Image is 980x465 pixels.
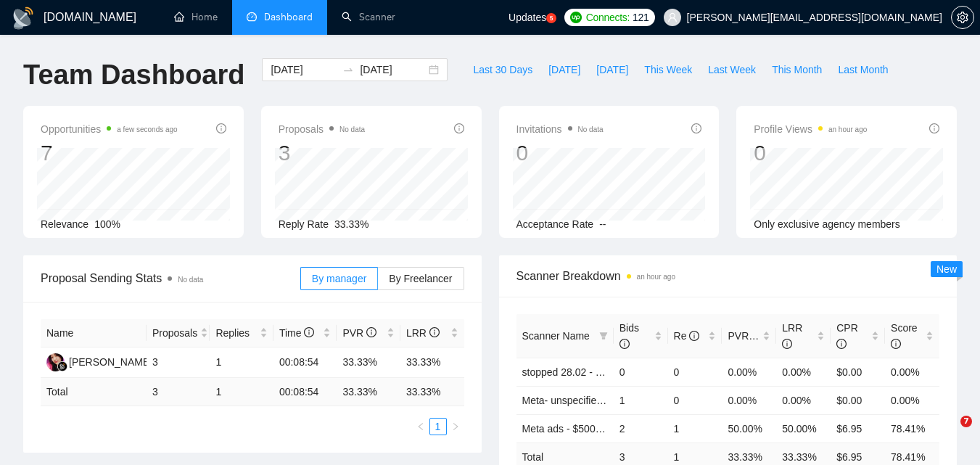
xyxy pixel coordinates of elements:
[94,218,120,230] span: 100%
[152,325,197,341] span: Proposals
[516,139,604,167] div: 0
[960,416,972,427] span: 7
[885,386,939,414] td: 0.00%
[360,62,426,78] input: End date
[339,125,365,133] span: No data
[691,123,701,133] span: info-circle
[578,125,604,133] span: No data
[41,269,300,287] span: Proposal Sending Stats
[23,58,244,92] h1: Team Dashboard
[342,327,376,339] span: PVR
[668,414,722,443] td: 1
[429,327,440,337] span: info-circle
[516,120,604,138] span: Invitations
[69,354,152,370] div: [PERSON_NAME]
[312,273,366,284] span: By manager
[599,332,608,340] span: filter
[41,218,88,230] span: Relevance
[614,386,668,414] td: 1
[548,62,580,78] span: [DATE]
[46,353,65,371] img: NK
[279,120,365,138] span: Proposals
[522,330,590,342] span: Scanner Name
[334,218,368,230] span: 33.33%
[891,322,918,350] span: Score
[619,322,639,350] span: Bids
[516,218,594,230] span: Acceptance Rate
[830,58,896,81] button: Last Month
[304,327,314,337] span: info-circle
[951,12,974,23] a: setting
[754,120,867,138] span: Profile Views
[247,12,257,22] span: dashboard
[776,358,831,386] td: 0.00%
[416,422,425,431] span: left
[772,62,822,78] span: This Month
[722,386,776,414] td: 0.00%
[674,330,700,342] span: Re
[689,331,699,341] span: info-circle
[782,322,802,350] span: LRR
[728,330,762,342] span: PVR
[936,263,957,275] span: New
[178,276,203,284] span: No data
[447,418,464,435] button: right
[264,11,313,23] span: Dashboard
[619,339,630,349] span: info-circle
[570,12,582,23] img: upwork-logo.png
[400,347,464,378] td: 33.33%
[836,322,858,350] span: CPR
[337,347,400,378] td: 33.33%
[754,218,900,230] span: Only exclusive agency members
[12,7,35,30] img: logo
[366,327,376,337] span: info-circle
[147,347,210,378] td: 3
[412,418,429,435] button: left
[57,361,67,371] img: gigradar-bm.png
[210,319,273,347] th: Replies
[412,418,429,435] li: Previous Page
[637,273,675,281] time: an hour ago
[700,58,764,81] button: Last Week
[614,358,668,386] td: 0
[831,358,885,386] td: $0.00
[279,327,314,339] span: Time
[337,378,400,406] td: 33.33 %
[522,366,800,378] a: stopped 28.02 - Google Ads - LeadGen/cases/hook- saved $k
[831,414,885,443] td: $6.95
[41,378,147,406] td: Total
[406,327,440,339] span: LRR
[633,9,648,25] span: 121
[667,12,678,22] span: user
[389,273,452,284] span: By Freelancer
[273,347,337,378] td: 00:08:54
[271,62,337,78] input: Start date
[722,358,776,386] td: 0.00%
[929,123,939,133] span: info-circle
[831,386,885,414] td: $0.00
[117,125,177,133] time: a few seconds ago
[342,64,354,75] span: to
[952,12,973,23] span: setting
[668,386,722,414] td: 0
[215,325,257,341] span: Replies
[147,319,210,347] th: Proposals
[41,139,178,167] div: 7
[342,64,354,75] span: swap-right
[722,414,776,443] td: 50.00%
[522,395,678,406] a: Meta- unspecified - Feedback+ -AI
[473,62,532,78] span: Last 30 Days
[754,139,867,167] div: 0
[46,355,152,367] a: NK[PERSON_NAME]
[828,125,867,133] time: an hour ago
[429,418,447,435] li: 1
[776,414,831,443] td: 50.00%
[454,123,464,133] span: info-circle
[764,58,830,81] button: This Month
[836,339,847,349] span: info-circle
[776,386,831,414] td: 0.00%
[447,418,464,435] li: Next Page
[400,378,464,406] td: 33.33 %
[586,9,630,25] span: Connects:
[644,62,692,78] span: This Week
